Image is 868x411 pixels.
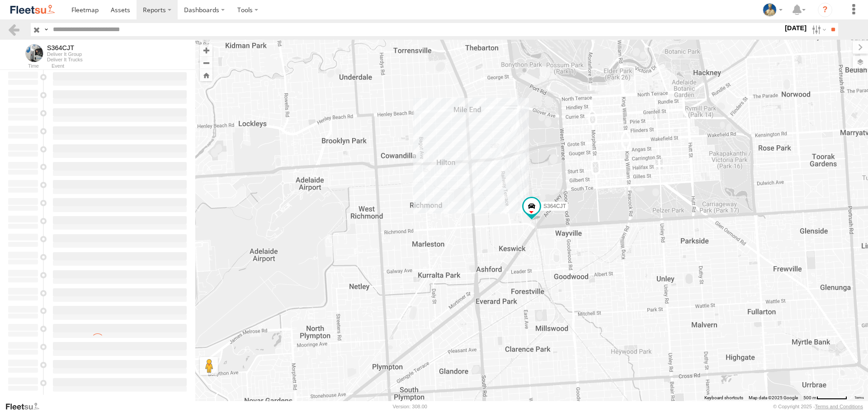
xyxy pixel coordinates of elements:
div: Deliver It Group [47,51,83,57]
label: Search Filter Options [808,23,828,36]
button: Keyboard shortcuts [704,395,743,401]
div: Event [52,64,195,69]
button: Zoom Home [200,69,212,81]
label: Search Query [42,23,50,36]
a: Back to previous Page [7,23,20,36]
div: © Copyright 2025 - [773,404,863,409]
label: [DATE] [783,23,808,33]
img: fleetsu-logo-horizontal.svg [9,4,56,16]
a: Terms (opens in new tab) [854,396,864,400]
div: Version: 308.00 [393,404,427,409]
a: Visit our Website [5,402,47,411]
a: Terms and Conditions [815,404,863,409]
i: ? [818,3,832,17]
div: S364CJT - View Asset History [47,44,83,51]
span: 500 m [803,395,816,400]
div: Matt Draper [759,3,786,17]
button: Map scale: 500 m per 64 pixels [801,395,850,401]
span: S364CJT [543,203,566,209]
div: Time [7,64,39,69]
button: Drag Pegman onto the map to open Street View [200,357,218,375]
button: Zoom in [200,44,212,56]
span: Map data ©2025 Google [749,395,798,400]
div: Deliver It Trucks [47,57,83,62]
button: Zoom out [200,56,212,69]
